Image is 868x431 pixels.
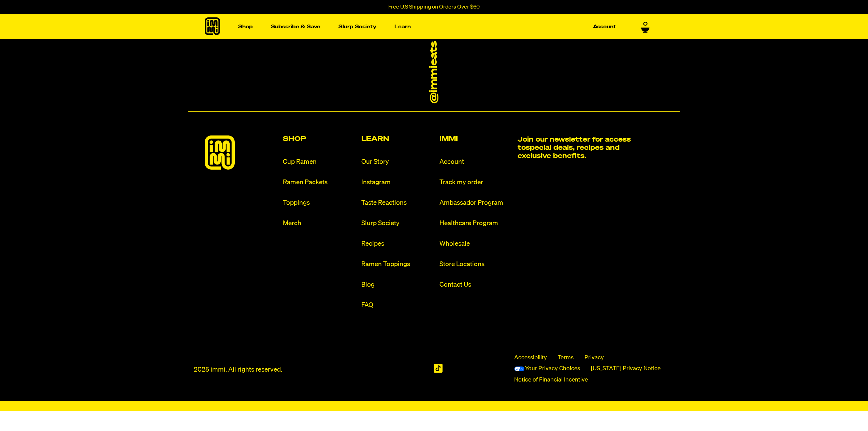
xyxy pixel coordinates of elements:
a: Healthcare Program [439,219,512,228]
a: Slurp Society [336,21,379,32]
a: Instagram [361,178,434,187]
a: Store Locations [439,260,512,269]
a: Slurp Society [361,219,434,228]
a: Our Story [361,157,434,167]
a: Track my order [439,178,512,187]
a: Account [590,21,619,32]
a: Terms [558,354,574,362]
a: Merch [283,219,356,228]
span: 0 [643,21,648,27]
a: Learn [392,21,414,32]
a: Ambassador Program [439,198,512,207]
a: Your Privacy Choices [514,365,580,373]
a: Privacy [584,354,604,362]
a: Contact Us [439,280,512,289]
a: Wholesale [439,239,512,248]
a: Recipes [361,239,434,248]
p: Free U.S Shipping on Orders Over $60 [388,4,480,10]
a: Blog [361,280,434,289]
a: Cup Ramen [283,157,356,167]
a: Shop [235,21,256,32]
a: 0 [641,21,650,33]
nav: Main navigation [235,14,619,39]
h2: Join our newsletter for access to special deals, recipes and exclusive benefits. [518,135,635,160]
a: Ramen Packets [283,178,356,187]
img: immieats [205,135,235,170]
h2: Immi [439,135,512,142]
img: Tiktok [434,364,443,373]
h2: Learn [361,135,434,142]
a: Taste Reactions [361,198,434,207]
img: California Consumer Privacy Act (CCPA) Opt-Out Icon [514,367,524,371]
a: Ramen Toppings [361,260,434,269]
a: [US_STATE] Privacy Notice [591,365,661,373]
h2: Shop [283,135,356,142]
a: Notice of Financial Incentive [514,376,588,384]
a: @immieats [428,40,440,104]
a: Account [439,157,512,167]
a: FAQ [361,301,434,310]
span: Accessibility [514,354,547,362]
a: Toppings [283,198,356,207]
a: Subscribe & Save [268,21,323,32]
p: 2025 immi. All rights reserved. [194,365,282,374]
